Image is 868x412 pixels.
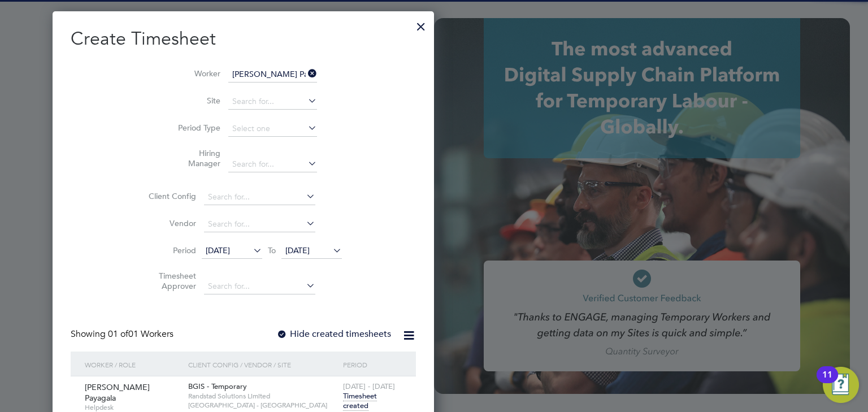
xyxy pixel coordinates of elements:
input: Search for... [204,216,315,232]
label: Hide created timesheets [276,328,391,340]
div: Client Config / Vendor / Site [185,352,340,378]
input: Search for... [228,157,317,172]
span: 01 of [108,328,128,340]
span: [DATE] [206,245,230,255]
label: Hiring Manager [170,148,220,168]
span: BGIS - Temporary [188,381,247,391]
input: Search for... [228,67,317,83]
span: Timesheet created [343,391,377,411]
label: Timesheet Approver [145,271,196,291]
label: Vendor [145,218,196,228]
span: [PERSON_NAME] Payagala [85,382,150,402]
h2: Create Timesheet [71,27,416,51]
span: Helpdesk [85,403,180,412]
span: To [264,243,279,258]
input: Search for... [204,189,315,205]
div: Period [340,352,405,378]
div: Showing [71,328,176,340]
label: Site [170,96,220,106]
span: 01 Workers [108,328,173,340]
div: Worker / Role [82,352,185,378]
input: Search for... [204,279,315,294]
span: Randstad Solutions Limited [188,392,337,401]
div: 11 [822,375,832,389]
input: Select one [228,121,317,137]
label: Period [145,245,196,255]
input: Search for... [228,94,317,110]
label: Worker [170,68,220,79]
button: Open Resource Center, 11 new notifications [823,367,859,403]
span: [DATE] [285,245,310,255]
span: [DATE] - [DATE] [343,381,395,391]
label: Client Config [145,191,196,201]
label: Period Type [170,123,220,133]
span: [GEOGRAPHIC_DATA] - [GEOGRAPHIC_DATA] [188,401,337,410]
